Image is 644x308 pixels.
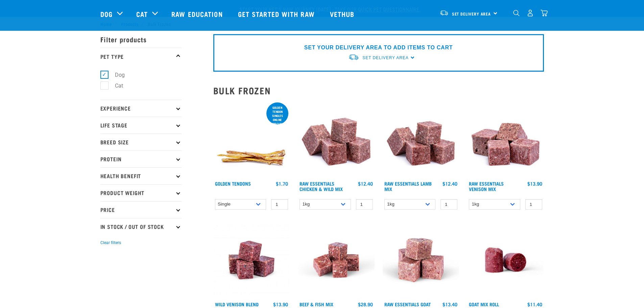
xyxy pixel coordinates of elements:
p: Health Benefit [100,167,182,184]
img: Raw Essentials Chicken Lamb Beef Bulk Minced Raw Dog Food Roll Unwrapped [467,222,544,299]
label: Dog [104,71,127,79]
p: In Stock / Out Of Stock [100,218,182,235]
h2: Bulk Frozen [213,85,544,96]
p: Pet Type [100,48,182,65]
a: Dog [100,9,113,19]
p: Life Stage [100,117,182,134]
div: $1.70 [276,181,288,186]
img: Beef Mackerel 1 [298,222,375,299]
img: 1113 RE Venison Mix 01 [467,101,544,178]
div: $13.40 [443,302,457,307]
input: 1 [356,199,373,210]
a: Cat [136,9,148,19]
img: home-icon@2x.png [541,9,548,17]
a: Golden Tendons [215,182,251,185]
a: Vethub [323,0,363,27]
a: Raw Essentials Venison Mix [469,182,504,190]
p: Price [100,201,182,218]
a: Goat Mix Roll [469,303,499,305]
button: Clear filters [100,240,121,246]
input: 1 [271,199,288,210]
span: Set Delivery Area [362,55,408,60]
img: home-icon-1@2x.png [513,10,520,16]
img: van-moving.png [348,54,359,61]
label: Cat [104,81,126,90]
div: $28.90 [358,302,373,307]
img: ?1041 RE Lamb Mix 01 [383,101,459,178]
p: Protein [100,150,182,167]
div: $13.90 [273,302,288,307]
p: Experience [100,100,182,117]
img: van-moving.png [439,10,449,16]
img: Pile Of Cubed Chicken Wild Meat Mix [298,101,375,178]
a: Get started with Raw [231,0,323,27]
div: $13.90 [527,181,542,186]
div: $12.40 [358,181,373,186]
img: 1293 Golden Tendons 01 [213,101,290,178]
p: Breed Size [100,134,182,150]
span: Set Delivery Area [452,13,491,15]
div: Golden Tendon singles online special! [266,102,288,129]
img: Venison Egg 1616 [213,222,290,299]
p: SET YOUR DELIVERY AREA TO ADD ITEMS TO CART [304,44,453,52]
a: Raw Education [165,0,231,27]
a: Raw Essentials Chicken & Wild Mix [300,182,343,190]
p: Filter products [100,31,182,48]
img: user.png [527,9,534,17]
input: 1 [440,199,457,210]
a: Raw Essentials Lamb Mix [384,182,432,190]
div: $11.40 [527,302,542,307]
a: Beef & Fish Mix [300,303,333,305]
p: Product Weight [100,184,182,201]
input: 1 [525,199,542,210]
img: Goat M Ix 38448 [383,222,459,299]
div: $12.40 [443,181,457,186]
